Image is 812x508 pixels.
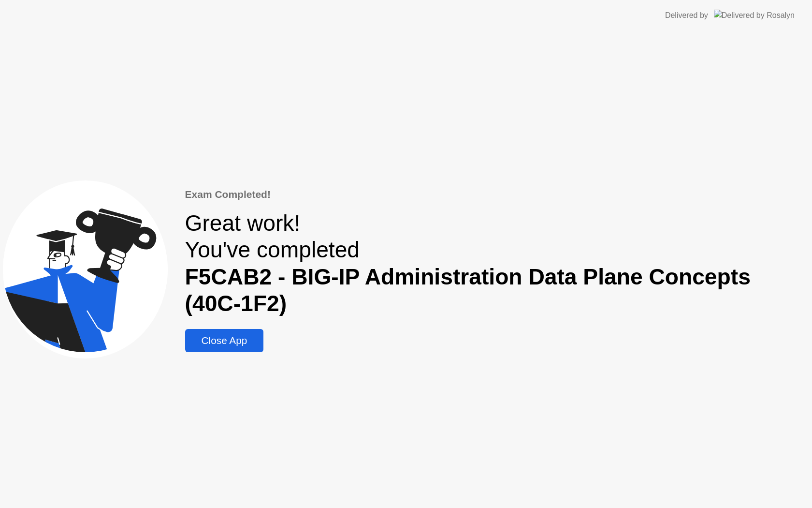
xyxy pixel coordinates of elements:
div: Exam Completed! [185,187,809,202]
div: Great work! You've completed [185,210,809,317]
div: Close App [188,335,261,346]
b: F5CAB2 - BIG-IP Administration Data Plane Concepts (40C-1F2) [185,264,751,316]
div: Delivered by [665,10,708,21]
img: Delivered by Rosalyn [714,10,795,21]
button: Close App [185,329,264,352]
